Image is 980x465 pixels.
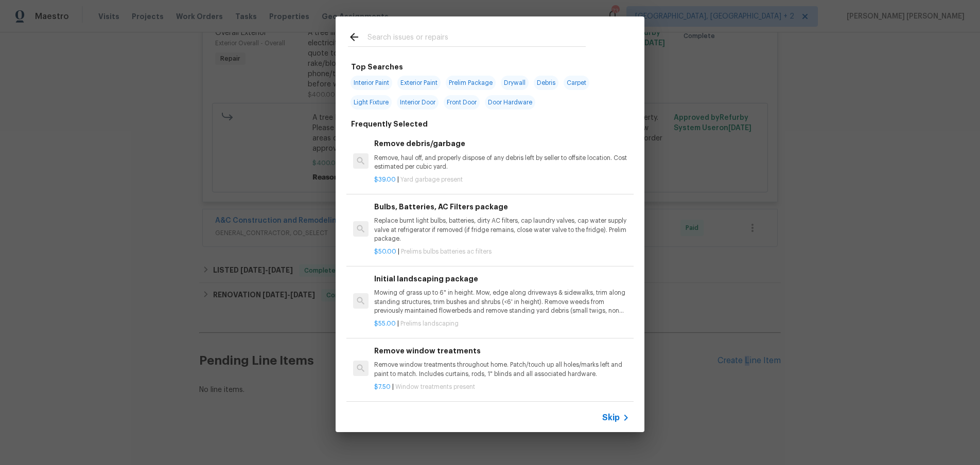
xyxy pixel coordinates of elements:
[374,361,629,378] p: Remove window treatments throughout home. Patch/touch up all holes/marks left and paint to match....
[444,95,480,110] span: Front Door
[374,248,396,255] span: $50.00
[395,384,475,390] span: Window treatments present
[374,138,629,149] h6: Remove debris/garbage
[446,76,496,90] span: Prelim Package
[351,61,403,73] h6: Top Searches
[485,95,535,110] span: Door Hardware
[374,319,629,328] p: |
[374,289,629,315] p: Mowing of grass up to 6" in height. Mow, edge along driveways & sidewalks, trim along standing st...
[374,384,391,390] span: $7.50
[400,176,463,183] span: Yard garbage present
[374,320,396,327] span: $55.00
[374,154,629,171] p: Remove, haul off, and properly dispose of any debris left by seller to offsite location. Cost est...
[351,76,392,90] span: Interior Paint
[374,383,629,391] p: |
[401,248,492,255] span: Prelims bulbs batteries ac filters
[374,273,629,284] h6: Initial landscaping package
[351,118,428,130] h6: Frequently Selected
[374,345,629,356] h6: Remove window treatments
[534,76,558,90] span: Debris
[564,76,589,90] span: Carpet
[351,95,392,110] span: Light Fixture
[400,320,459,327] span: Prelims landscaping
[501,76,529,90] span: Drywall
[374,217,629,243] p: Replace burnt light bulbs, batteries, dirty AC filters, cap laundry valves, cap water supply valv...
[374,201,629,212] h6: Bulbs, Batteries, AC Filters package
[374,175,629,184] p: |
[374,247,629,256] p: |
[374,176,396,183] span: $39.00
[397,76,441,90] span: Exterior Paint
[367,31,586,46] input: Search issues or repairs
[397,95,439,110] span: Interior Door
[602,413,620,423] span: Skip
